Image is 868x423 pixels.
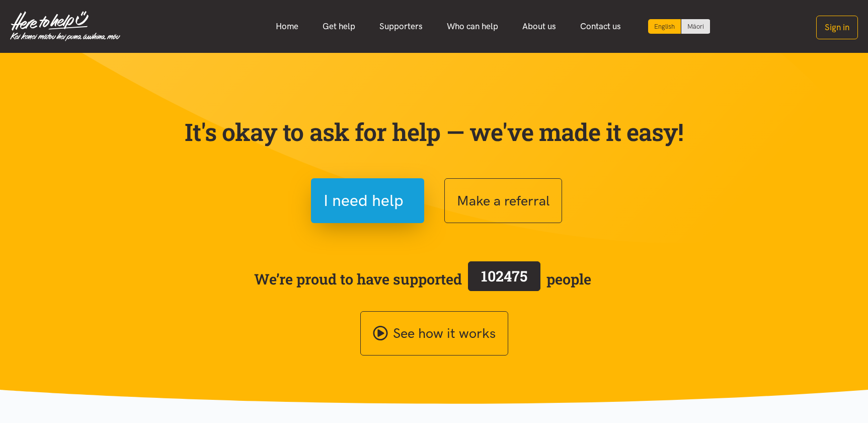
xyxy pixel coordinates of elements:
[360,311,508,356] a: See how it works
[311,178,424,223] button: I need help
[462,259,546,299] a: 102475
[10,11,120,41] img: Home
[681,19,710,34] a: Switch to Te Reo Māori
[254,259,591,299] span: We’re proud to have supported people
[816,16,858,39] button: Sign in
[648,19,711,34] div: Language toggle
[568,16,633,37] a: Contact us
[648,19,681,34] div: Current language
[183,117,686,147] p: It's okay to ask for help — we've made it easy!
[435,16,510,37] a: Who can help
[310,16,367,37] a: Get help
[264,16,310,37] a: Home
[510,16,568,37] a: About us
[367,16,435,37] a: Supporters
[444,178,562,223] button: Make a referral
[481,266,527,286] span: 102475
[324,188,404,214] span: I need help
